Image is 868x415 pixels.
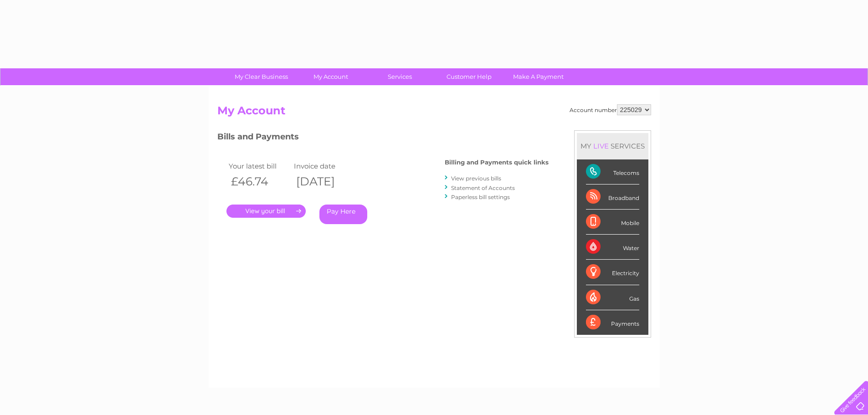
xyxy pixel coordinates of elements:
a: Statement of Accounts [451,184,515,191]
div: LIVE [591,142,611,150]
th: [DATE] [292,172,357,191]
a: . [226,205,306,218]
td: Invoice date [292,160,357,172]
th: £46.74 [226,172,292,191]
div: Account number [570,104,651,115]
a: Services [362,68,437,85]
a: My Account [293,68,368,85]
div: MY SERVICES [577,133,648,159]
h2: My Account [217,104,651,122]
div: Payments [586,310,639,335]
div: Broadband [586,184,639,210]
h3: Bills and Payments [217,130,549,146]
div: Mobile [586,210,639,235]
div: Gas [586,285,639,310]
div: Water [586,235,639,260]
div: Telecoms [586,159,639,184]
td: Your latest bill [226,160,292,172]
a: Pay Here [319,205,367,224]
a: View previous bills [451,175,501,182]
a: Make A Payment [501,68,576,85]
a: My Clear Business [224,68,299,85]
div: Electricity [586,260,639,285]
a: Customer Help [431,68,507,85]
a: Paperless bill settings [451,194,510,200]
h4: Billing and Payments quick links [445,159,549,166]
